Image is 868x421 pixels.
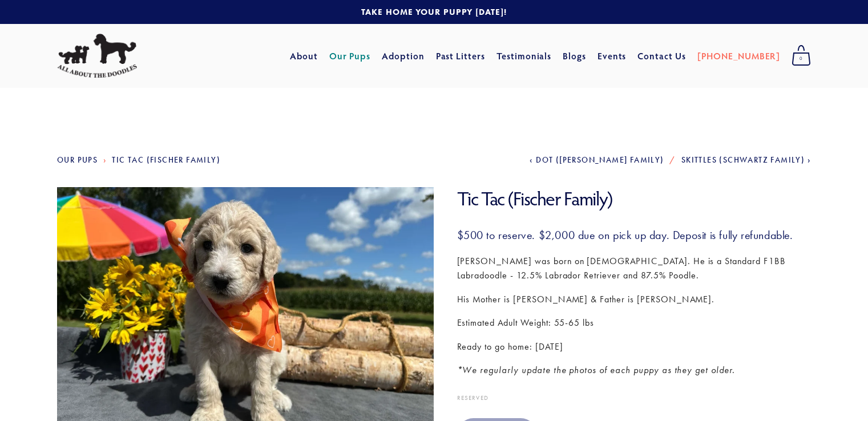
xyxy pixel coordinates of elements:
a: Events [597,46,627,66]
h3: $500 to reserve. $2,000 due on pick up day. Deposit is fully refundable. [457,228,812,242]
span: Dot ([PERSON_NAME] Family) [536,155,664,165]
a: Blogs [563,46,586,66]
a: [PHONE_NUMBER] [697,46,780,66]
a: Our Pups [57,155,98,165]
p: Ready to go home: [DATE] [457,339,812,354]
a: 0 items in cart [786,42,817,70]
a: Dot ([PERSON_NAME] Family) [530,155,664,165]
span: Skittles (Schwartz Family) [681,155,805,165]
span: 0 [792,51,811,66]
a: Skittles (Schwartz Family) [681,155,811,165]
em: *We regularly update the photos of each puppy as they get older. [457,365,735,375]
a: Past Litters [436,50,486,62]
div: Reserved [457,395,812,401]
a: Testimonials [496,46,552,66]
p: Estimated Adult Weight: 55-65 lbs [457,315,812,330]
a: About [290,46,318,66]
a: Tic Tac (Fischer Family) [112,155,220,165]
h1: Tic Tac (Fischer Family) [457,187,812,211]
img: All About The Doodles [57,34,137,78]
a: Our Pups [329,46,371,66]
a: Contact Us [637,46,686,66]
a: Adoption [382,46,425,66]
p: [PERSON_NAME] was born on [DEMOGRAPHIC_DATA]. He is a Standard F1BB Labradoodle - 12.5% Labrador ... [457,254,812,283]
p: His Mother is [PERSON_NAME] & Father is [PERSON_NAME]. [457,292,812,307]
